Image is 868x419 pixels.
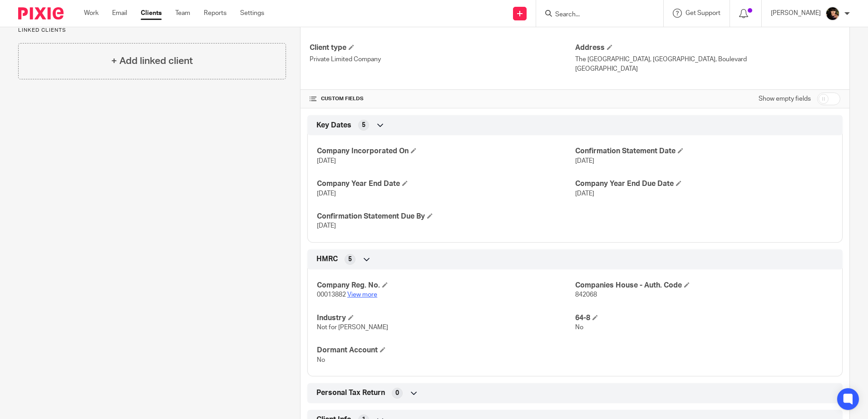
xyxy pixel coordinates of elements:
label: Show empty fields [759,94,811,103]
h4: Address [575,43,840,53]
img: Pixie [18,7,64,19]
a: View more [347,292,377,298]
a: Reports [204,9,227,18]
h4: Dormant Account [317,346,575,355]
a: Team [175,9,190,18]
h4: + Add linked client [111,54,193,68]
h4: Company Reg. No. [317,281,575,290]
h4: Client type [310,43,575,53]
h4: Industry [317,313,575,323]
span: Personal Tax Return [316,388,385,398]
span: 5 [348,255,352,264]
h4: 64-8 [575,313,833,323]
h4: Companies House - Auth. Code [575,281,833,290]
h4: CUSTOM FIELDS [310,95,575,102]
span: 00013882 [317,292,346,298]
input: Search [554,11,636,19]
p: Private Limited Company [310,55,575,64]
span: [DATE] [575,190,594,197]
span: No [575,324,583,331]
h4: Company Year End Due Date [575,179,833,189]
a: Work [84,9,99,18]
span: Key Dates [316,121,351,130]
p: The [GEOGRAPHIC_DATA], [GEOGRAPHIC_DATA], Boulevard [575,55,840,64]
span: 5 [362,121,365,130]
a: Clients [141,9,162,18]
p: [GEOGRAPHIC_DATA] [575,64,840,73]
span: [DATE] [575,158,594,164]
a: Settings [240,9,264,18]
h4: Company Year End Date [317,179,575,189]
span: [DATE] [317,190,336,197]
img: 20210723_200136.jpg [825,6,840,21]
span: Not for [PERSON_NAME] [317,324,388,331]
span: Get Support [686,10,720,16]
h4: Confirmation Statement Date [575,146,833,156]
a: Email [112,9,127,18]
span: 0 [395,389,399,398]
span: [DATE] [317,158,336,164]
p: Linked clients [18,27,286,34]
p: [PERSON_NAME] [771,9,821,18]
h4: Company Incorporated On [317,146,575,156]
h4: Confirmation Statement Due By [317,212,575,221]
span: HMRC [316,254,338,264]
span: No [317,357,325,363]
span: 842068 [575,292,597,298]
span: [DATE] [317,223,336,229]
